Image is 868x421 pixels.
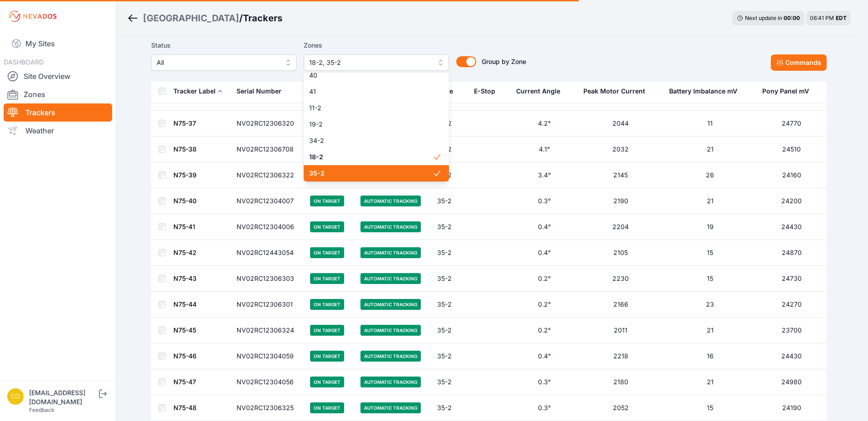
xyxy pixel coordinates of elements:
[309,152,433,162] span: 18-2
[309,57,431,68] span: 18-2, 35-2
[304,73,449,181] div: 18-2, 35-2
[304,54,449,71] button: 18-2, 35-2
[309,120,433,129] span: 19-2
[309,103,433,113] span: 11-2
[309,136,433,145] span: 34-2
[309,169,433,178] span: 35-2
[309,87,433,96] span: 41
[309,71,433,80] span: 40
